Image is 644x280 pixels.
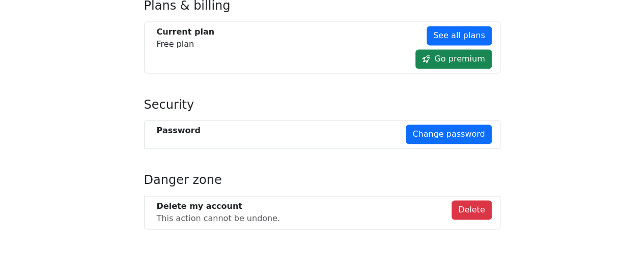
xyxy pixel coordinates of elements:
[157,212,281,225] div: This action cannot be undone.
[144,98,500,112] h4: Security
[144,173,500,188] h4: Danger zone
[157,200,281,212] div: Delete my account
[406,125,491,144] a: Change password
[427,26,492,45] a: See all plans
[415,49,491,69] a: Go premium
[157,26,215,38] div: Current plan
[157,125,201,137] div: Password
[157,26,215,50] div: Free plan
[452,200,492,220] button: Delete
